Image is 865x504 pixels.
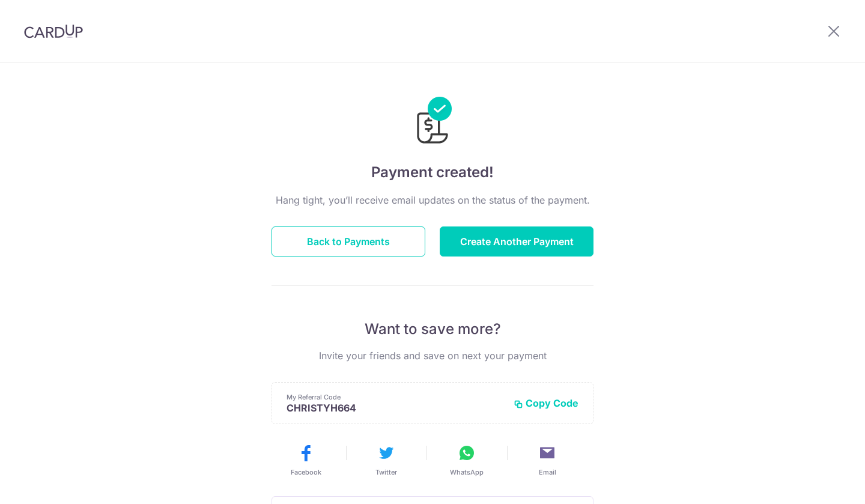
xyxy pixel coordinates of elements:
[291,467,321,477] span: Facebook
[375,467,397,477] span: Twitter
[272,193,593,207] p: Hang tight, you’ll receive email updates on the status of the payment.
[413,97,452,147] img: Payments
[431,443,502,477] button: WhatsApp
[539,467,556,477] span: Email
[351,443,422,477] button: Twitter
[272,226,425,257] button: Back to Payments
[514,397,578,409] button: Copy Code
[272,320,593,339] p: Want to save more?
[287,402,504,414] p: CHRISTYH664
[24,24,83,38] img: CardUp
[440,226,593,257] button: Create Another Payment
[512,443,583,477] button: Email
[272,162,593,183] h4: Payment created!
[287,392,504,402] p: My Referral Code
[270,443,341,477] button: Facebook
[272,348,593,363] p: Invite your friends and save on next your payment
[450,467,484,477] span: WhatsApp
